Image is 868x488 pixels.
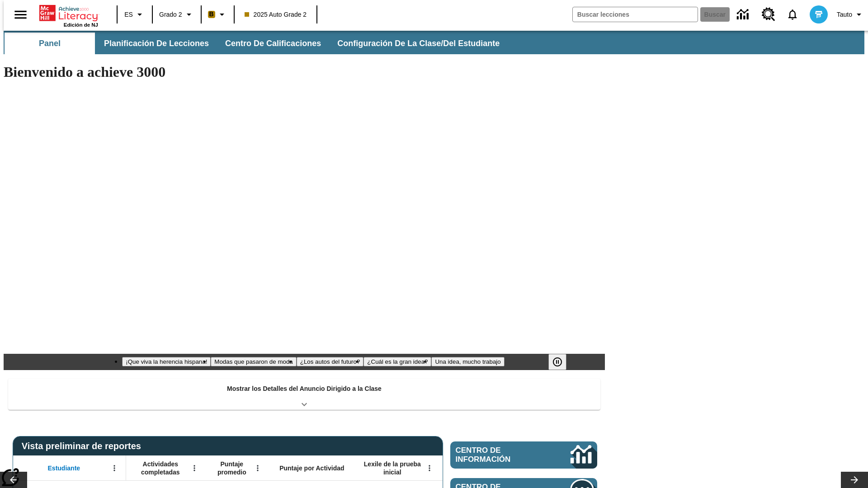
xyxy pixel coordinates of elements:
[131,460,190,476] span: Actividades completadas
[120,6,149,23] button: Lenguaje: ES, Selecciona un idioma
[64,22,98,28] span: Edición de NJ
[4,64,605,80] h1: Bienvenido a achieve 3000
[450,441,597,469] a: Centro de información
[804,3,833,26] button: Escoja un nuevo avatar
[431,357,504,366] button: Diapositiva 5 Una idea, mucho trabajo
[781,3,804,26] a: Notificaciones
[4,31,864,54] div: Subbarra de navegación
[456,446,540,464] span: Centro de información
[122,357,211,366] button: Diapositiva 1 ¡Que viva la herencia hispana!
[279,464,344,472] span: Puntaje por Actividad
[22,441,146,451] span: Vista preliminar de reportes
[756,2,781,27] a: Centro de recursos, Se abrirá en una pestaña nueva.
[7,1,34,28] button: Abrir el menú lateral
[548,354,566,370] button: Pausar
[5,33,95,54] button: Panel
[156,6,198,23] button: Grado: Grado 2, Elige un grado
[210,460,254,476] span: Puntaje promedio
[39,3,98,28] div: Portada
[108,461,121,475] button: Abrir menú
[204,6,231,23] button: Boost El color de la clase es anaranjado claro. Cambiar el color de la clase.
[39,4,98,22] a: Portada
[573,7,698,22] input: Buscar campo
[124,10,133,19] span: ES
[159,10,182,19] span: Grado 2
[227,384,382,394] p: Mostrar los Detalles del Anuncio Dirigido a la Clase
[423,461,436,475] button: Abrir menú
[48,464,80,472] span: Estudiante
[297,357,364,366] button: Diapositiva 3 ¿Los autos del futuro?
[188,461,201,475] button: Abrir menú
[4,33,508,54] div: Subbarra de navegación
[363,357,431,366] button: Diapositiva 4 ¿Cuál es la gran idea?
[330,33,507,54] button: Configuración de la clase/del estudiante
[8,379,600,410] div: Mostrar los Detalles del Anuncio Dirigido a la Clase
[97,33,216,54] button: Planificación de lecciones
[251,461,264,475] button: Abrir menú
[218,33,328,54] button: Centro de calificaciones
[810,5,828,23] img: avatar image
[211,357,296,366] button: Diapositiva 2 Modas que pasaron de moda
[841,472,868,488] button: Carrusel de lecciones, seguir
[731,2,756,27] a: Centro de información
[359,460,425,476] span: Lexile de la prueba inicial
[245,10,307,19] span: 2025 Auto Grade 2
[209,9,214,20] span: B
[833,6,868,23] button: Perfil/Configuración
[548,354,576,370] div: Pausar
[837,10,852,19] span: Tauto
